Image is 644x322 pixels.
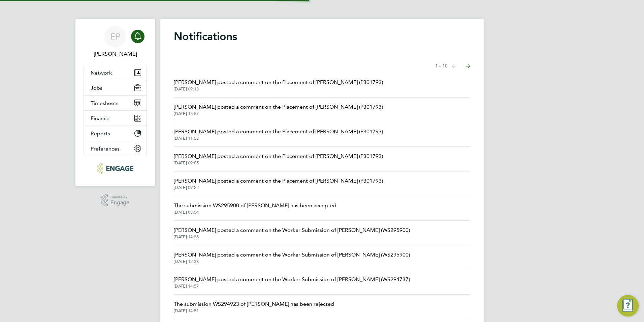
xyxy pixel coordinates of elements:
img: carbonrecruitment-logo-retina.png [97,163,133,174]
span: [PERSON_NAME] posted a comment on the Worker Submission of [PERSON_NAME] (WS295900) [174,251,410,259]
span: Timesheets [91,100,119,106]
h1: Notifications [174,30,470,43]
a: [PERSON_NAME] posted a comment on the Worker Submission of [PERSON_NAME] (WS294737)[DATE] 14:57 [174,275,410,289]
span: Reports [91,130,110,137]
a: [PERSON_NAME] posted a comment on the Worker Submission of [PERSON_NAME] (WS295900)[DATE] 12:38 [174,251,410,264]
span: [DATE] 11:53 [174,136,383,141]
a: Powered byEngage [101,194,130,207]
button: Preferences [84,141,147,156]
a: [PERSON_NAME] posted a comment on the Worker Submission of [PERSON_NAME] (WS295900)[DATE] 14:36 [174,226,410,240]
button: Engage Resource Center [617,295,639,317]
span: [DATE] 09:05 [174,160,383,166]
button: Finance [84,111,147,126]
span: Jobs [91,85,102,91]
button: Reports [84,126,147,141]
span: [DATE] 14:57 [174,284,410,289]
span: [DATE] 14:36 [174,234,410,240]
span: [PERSON_NAME] posted a comment on the Worker Submission of [PERSON_NAME] (WS295900) [174,226,410,234]
span: Powered by [110,194,129,200]
span: [PERSON_NAME] posted a comment on the Placement of [PERSON_NAME] (P301793) [174,103,383,111]
a: EP[PERSON_NAME] [84,26,147,58]
nav: Select page of notifications list [435,59,470,73]
a: Go to home page [84,163,147,174]
span: Preferences [91,145,120,152]
button: Timesheets [84,96,147,110]
span: [DATE] 12:38 [174,259,410,264]
span: Emma Procter [84,50,147,58]
span: 1 - 10 [435,63,448,70]
span: [PERSON_NAME] posted a comment on the Placement of [PERSON_NAME] (P301793) [174,152,383,160]
span: Finance [91,115,109,122]
span: The submission WS294923 of [PERSON_NAME] has been rejected [174,300,334,308]
span: Network [91,70,112,76]
span: The submission WS295900 of [PERSON_NAME] has been accepted [174,202,336,210]
span: [DATE] 15:57 [174,111,383,116]
span: [PERSON_NAME] posted a comment on the Placement of [PERSON_NAME] (P301793) [174,177,383,185]
a: The submission WS295900 of [PERSON_NAME] has been accepted[DATE] 08:54 [174,202,336,215]
nav: Main navigation [75,19,155,186]
a: The submission WS294923 of [PERSON_NAME] has been rejected[DATE] 14:51 [174,300,334,314]
button: Network [84,65,147,80]
span: [PERSON_NAME] posted a comment on the Placement of [PERSON_NAME] (P301793) [174,128,383,136]
span: Engage [110,200,129,206]
a: [PERSON_NAME] posted a comment on the Placement of [PERSON_NAME] (P301793)[DATE] 11:53 [174,128,383,141]
span: [DATE] 09:22 [174,185,383,190]
a: [PERSON_NAME] posted a comment on the Placement of [PERSON_NAME] (P301793)[DATE] 09:22 [174,177,383,190]
span: [PERSON_NAME] posted a comment on the Placement of [PERSON_NAME] (P301793) [174,78,383,86]
button: Jobs [84,80,147,95]
span: [PERSON_NAME] posted a comment on the Worker Submission of [PERSON_NAME] (WS294737) [174,275,410,284]
span: [DATE] 09:13 [174,86,383,92]
a: [PERSON_NAME] posted a comment on the Placement of [PERSON_NAME] (P301793)[DATE] 15:57 [174,103,383,116]
span: [DATE] 14:51 [174,308,334,314]
span: EP [110,32,120,41]
span: [DATE] 08:54 [174,210,336,215]
a: [PERSON_NAME] posted a comment on the Placement of [PERSON_NAME] (P301793)[DATE] 09:13 [174,78,383,92]
a: [PERSON_NAME] posted a comment on the Placement of [PERSON_NAME] (P301793)[DATE] 09:05 [174,152,383,166]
